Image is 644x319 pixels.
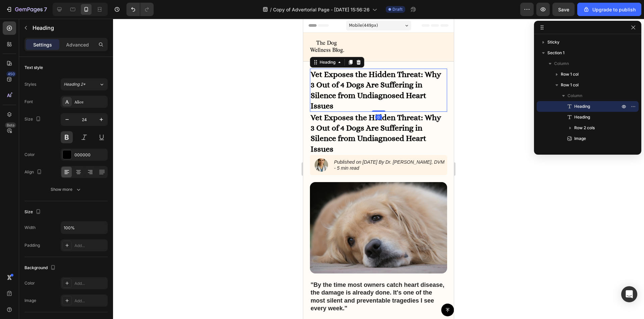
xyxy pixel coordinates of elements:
div: Text style [24,65,43,71]
div: 450 [6,71,16,77]
div: Alice [74,99,106,105]
div: Image [24,298,36,304]
div: 000000 [74,152,106,158]
div: Open Intercom Messenger [621,286,637,302]
span: Copy of Advertorial Page - [DATE] 15:56:26 [273,6,370,13]
p: 7 [44,5,47,13]
p: Advanced [66,41,89,48]
span: Image [574,135,586,142]
button: Heading 2* [61,78,108,90]
input: Auto [61,222,107,234]
span: Sticky [547,39,559,46]
div: Add... [74,243,106,249]
div: Background [24,263,57,272]
div: Add... [74,298,106,304]
div: Size [24,115,42,124]
div: Styles [24,81,36,87]
span: Save [558,7,569,12]
span: Heading [574,114,590,121]
div: Color [24,280,35,286]
div: Width [24,225,36,231]
span: Column [554,60,569,67]
span: Row 1 col [561,82,579,88]
div: Add... [74,281,106,287]
div: Size [24,208,42,217]
iframe: Design area [303,19,454,319]
div: Show more [51,186,82,193]
div: Align [24,168,43,177]
span: Row 2 cols [574,125,595,131]
span: Draft [392,6,402,12]
p: Heading [33,24,105,32]
div: Font [24,99,33,105]
span: Heading 2* [64,81,86,87]
p: Settings [33,41,52,48]
button: Show more [24,183,108,195]
div: Beta [5,123,16,128]
span: Section 1 [547,50,565,56]
span: Heading [574,103,590,110]
div: Upgrade to publish [583,6,636,13]
div: Padding [24,242,40,248]
span: Column [568,92,582,99]
button: Save [552,3,575,16]
button: Upgrade to publish [577,3,641,16]
span: Text Block [574,146,594,153]
span: / [270,6,272,13]
button: 7 [3,3,50,16]
span: Row 1 col [561,71,579,78]
div: Undo/Redo [126,3,154,16]
div: Color [24,152,35,158]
